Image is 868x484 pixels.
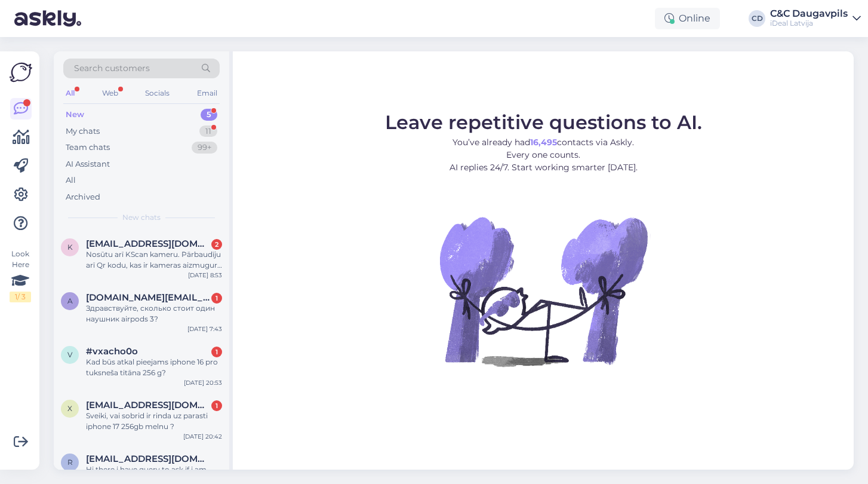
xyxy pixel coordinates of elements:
div: All [63,85,77,101]
div: New [66,109,84,121]
a: C&C DaugavpilsiDeal Latvija [770,9,861,28]
div: iDeal Latvija [770,19,848,28]
span: a [67,296,73,305]
span: v [67,350,72,359]
span: New chats [122,212,161,223]
div: C&C Daugavpils [770,9,848,19]
span: katrina.vorslova@gmail.com [86,238,210,249]
div: 1 [211,400,222,411]
div: Nosūtu arī KScan kameru. Pārbaudīju arī Qr kodu, kas ir kameras aizmugurē - mana ierīce šo Qr kod... [86,249,222,271]
div: AI Assistant [66,158,110,170]
div: CD [749,10,765,27]
div: My chats [66,125,100,137]
div: All [66,174,76,186]
div: Sveiki, vai sobrid ir rinda uz parasti iphone 17 256gb melnu ? [86,411,222,432]
span: azvonkov21.az@gmail.com [86,292,210,303]
div: 1 [211,347,222,357]
div: 1 / 3 [10,292,31,302]
div: [DATE] 20:42 [183,432,222,441]
div: Archived [66,191,100,203]
span: Leave repetitive questions to AI. [385,111,702,134]
span: k [67,243,73,252]
span: rishabkumar1500@gmail.com [86,454,210,464]
p: You’ve already had contacts via Askly. Every one counts. AI replies 24/7. Start working smarter [... [385,136,702,174]
div: Здравствуйте, сколько стоит один наушник airpods 3? [86,303,222,324]
div: [DATE] 8:53 [188,271,222,280]
div: [DATE] 7:43 [187,324,222,333]
div: 99+ [192,142,217,154]
div: 11 [199,125,217,137]
div: Email [195,85,220,101]
div: 5 [201,109,217,121]
div: Socials [143,85,172,101]
b: 16,495 [530,137,557,148]
img: Askly Logo [10,61,32,84]
div: 2 [211,239,222,250]
div: Team chats [66,142,110,154]
div: Look Here [10,249,31,302]
div: 1 [211,293,222,304]
span: xctaps@gmail.com [86,400,210,411]
div: [DATE] 20:53 [184,378,222,387]
span: Search customers [74,62,150,75]
div: Web [100,85,121,101]
div: Online [655,8,720,29]
img: No Chat active [436,183,651,399]
span: x [67,404,72,413]
span: r [67,458,73,467]
div: Kad būs atkal pieejams iphone 16 pro tuksneša titāna 256 g? [86,357,222,378]
span: #vxacho0o [86,346,138,357]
